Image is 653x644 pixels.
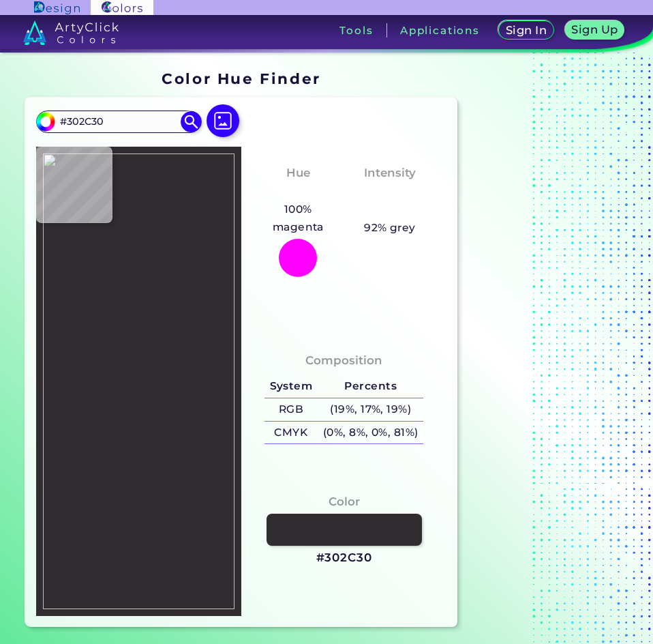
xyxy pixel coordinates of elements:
h5: (0%, 8%, 0%, 81%) [318,422,423,444]
h3: Tools [339,25,373,35]
h3: Magenta [264,184,332,201]
h5: CMYK [264,422,318,444]
h5: 92% grey [364,219,416,237]
a: Sign Up [568,22,622,39]
h4: Intensity [364,163,416,183]
img: ArtyClick Design logo [34,1,80,14]
h5: System [264,375,318,398]
h4: Color [329,492,360,512]
iframe: Advertisement [463,65,633,632]
img: logo_artyclick_colors_white.svg [23,20,119,45]
img: icon search [181,111,201,132]
a: Sign In [501,22,551,39]
h5: 100% magenta [258,201,339,237]
img: 894c474a-46a4-4e77-95f7-47037fdbc51a [43,153,234,609]
h5: RGB [264,398,318,421]
h5: (19%, 17%, 19%) [318,398,423,421]
h3: #302C30 [316,550,372,566]
h1: Color Hue Finder [162,68,320,89]
h4: Hue [286,163,310,183]
h4: Composition [305,351,382,370]
input: type color.. [55,113,182,131]
h3: Almost None [352,184,428,216]
img: icon picture [207,104,239,137]
h5: Percents [318,375,423,398]
h5: Sign Up [574,25,616,35]
h5: Sign In [508,25,545,35]
h3: Applications [400,25,480,35]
